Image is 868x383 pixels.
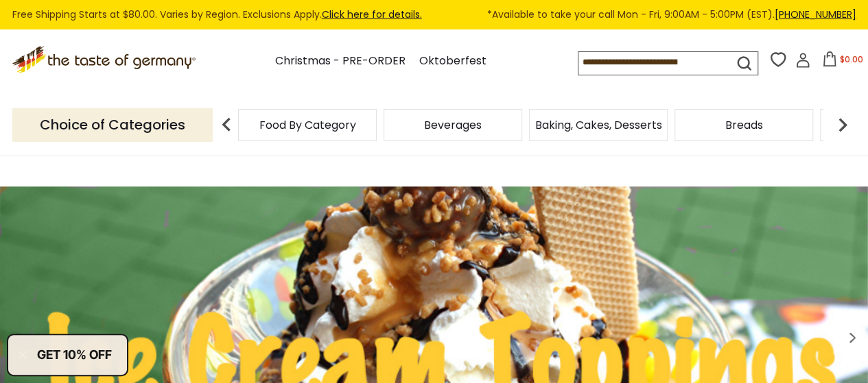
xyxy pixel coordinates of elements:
span: $0.00 [840,53,863,65]
span: *Available to take your call Mon - Fri, 9:00AM - 5:00PM (EST). [487,7,856,23]
img: previous arrow [213,111,240,138]
a: Beverages [424,120,482,130]
a: Breads [725,120,763,130]
a: Baking, Cakes, Desserts [535,120,662,130]
a: Christmas - PRE-ORDER [275,52,406,71]
a: Food By Category [259,120,356,130]
p: Choice of Categories [12,108,213,142]
a: Click here for details. [322,8,422,21]
a: [PHONE_NUMBER] [775,8,856,21]
img: next arrow [829,111,856,138]
div: Free Shipping Starts at $80.00. Varies by Region. Exclusions Apply. [12,7,856,23]
a: Oktoberfest [419,52,486,71]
